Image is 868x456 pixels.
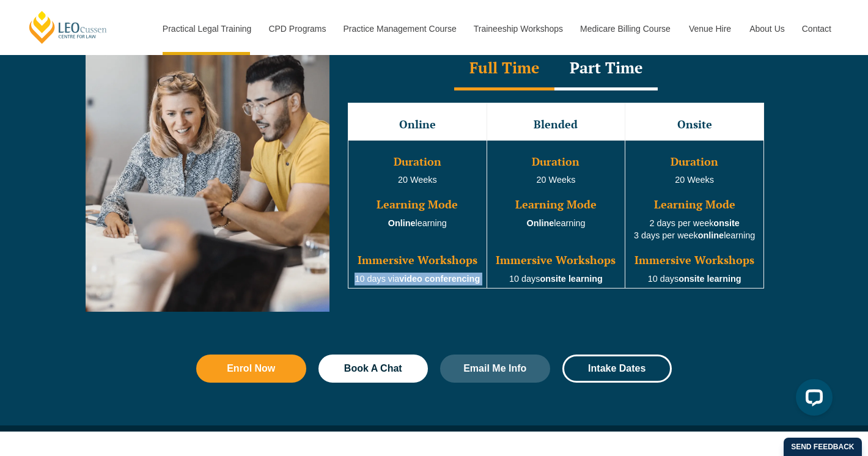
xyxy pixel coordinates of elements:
h3: Immersive Workshops [488,254,624,267]
h3: Online [350,119,485,131]
strong: onsite learning [540,274,603,284]
a: Traineeship Workshops [465,2,571,55]
strong: onsite [713,218,739,228]
h3: Blended [488,119,624,131]
td: 20 Weeks 2 days per week 3 days per week learning 10 days [625,140,764,289]
h3: Immersive Workshops [350,254,485,267]
h3: Onsite [627,119,762,131]
a: Venue Hire [680,2,740,55]
span: Enrol Now [227,364,275,373]
a: Practice Management Course [334,2,465,55]
strong: video conferencing [399,274,480,284]
a: Medicare Billing Course [571,2,680,55]
td: learning 10 days via [348,140,487,289]
h3: Duration [488,156,624,168]
a: [PERSON_NAME] Centre for Law [28,10,109,45]
strong: Online [388,218,416,228]
h3: Duration [627,156,762,168]
strong: onsite learning [679,274,741,284]
div: Part Time [554,48,658,90]
span: Duration [394,154,441,169]
iframe: LiveChat chat widget [786,374,837,425]
div: Full Time [454,48,554,90]
td: 20 Weeks learning 10 days [487,140,625,289]
h3: Learning Mode [350,199,485,211]
h3: Learning Mode [627,199,762,211]
h3: Immersive Workshops [627,254,762,267]
span: Email Me Info [463,364,526,373]
strong: Online [526,218,554,228]
a: CPD Programs [259,2,334,55]
h3: Learning Mode [488,199,624,211]
a: Enrol Now [196,355,306,383]
a: Intake Dates [562,355,672,383]
a: About Us [740,2,793,55]
strong: online [698,230,724,240]
span: Book A Chat [344,364,402,373]
a: Book A Chat [318,355,428,383]
span: 20 Weeks [398,175,437,185]
span: Intake Dates [588,364,645,373]
a: Practical Legal Training [153,2,260,55]
a: Email Me Info [440,355,550,383]
a: Contact [793,2,840,55]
